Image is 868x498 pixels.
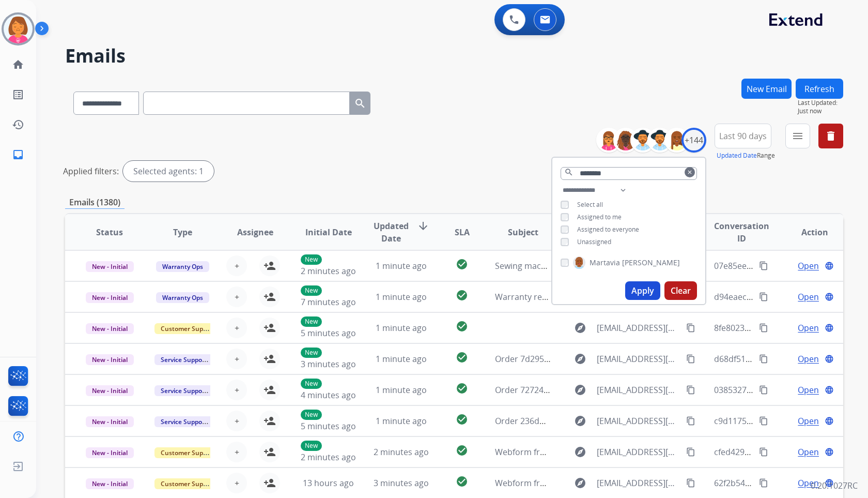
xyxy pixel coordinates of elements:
[574,477,586,489] mat-icon: explore
[574,384,586,396] mat-icon: explore
[564,168,574,177] mat-icon: search
[759,261,768,270] mat-icon: content_copy
[597,384,680,396] span: [EMAIL_ADDRESS][DOMAIN_NAME]
[235,446,239,458] span: +
[759,354,768,364] mat-icon: content_copy
[759,447,768,457] mat-icon: content_copy
[577,225,639,234] span: Assigned to everyone
[686,447,695,457] mat-icon: content_copy
[86,385,134,396] span: New - Initial
[455,226,470,238] span: SLA
[301,420,356,432] span: 5 minutes ago
[759,478,768,488] mat-icon: content_copy
[235,353,239,365] span: +
[263,446,276,458] mat-icon: person_add
[263,415,276,427] mat-icon: person_add
[759,385,768,395] mat-icon: content_copy
[686,323,695,333] mat-icon: content_copy
[792,130,804,142] mat-icon: menu
[301,254,322,265] p: New
[495,353,680,365] span: Order 7d295325-1bd0-4f87-9539-3bcd49467eb4
[123,161,214,182] div: Selected agents: 1
[741,79,792,99] button: New Email
[154,323,222,334] span: Customer Support
[226,318,247,338] button: +
[417,220,429,232] mat-icon: arrow_downward
[714,220,770,245] span: Conversation ID
[495,384,567,396] span: Order 7272441647
[574,415,586,427] mat-icon: explore
[156,261,209,272] span: Warranty Ops
[226,255,247,276] button: +
[798,415,819,427] span: Open
[495,291,633,303] span: Warranty repair on seeing machine
[263,384,276,396] mat-icon: person_add
[235,415,239,427] span: +
[798,99,843,107] span: Last Updated:
[798,384,819,396] span: Open
[237,226,273,238] span: Assignee
[456,351,468,364] mat-icon: check_circle
[686,416,695,426] mat-icon: content_copy
[825,261,834,270] mat-icon: language
[86,478,134,489] span: New - Initial
[798,291,819,303] span: Open
[226,349,247,369] button: +
[456,289,468,301] mat-icon: check_circle
[796,79,843,99] button: Refresh
[4,14,33,43] img: avatar
[235,322,239,334] span: +
[717,151,775,160] span: Range
[574,353,586,365] mat-icon: explore
[376,415,427,427] span: 1 minute ago
[301,265,356,277] span: 2 minutes ago
[301,285,322,296] p: New
[12,148,24,161] mat-icon: inbox
[86,292,134,303] span: New - Initial
[301,296,356,308] span: 7 minutes ago
[798,260,819,272] span: Open
[825,323,834,333] mat-icon: language
[719,134,767,138] span: Last 90 days
[597,446,680,458] span: [EMAIL_ADDRESS][DOMAIN_NAME]
[301,358,356,370] span: 3 minutes ago
[154,385,213,396] span: Service Support
[825,416,834,426] mat-icon: language
[235,291,239,303] span: +
[301,451,356,463] span: 2 minutes ago
[574,446,586,458] mat-icon: explore
[759,323,768,333] mat-icon: content_copy
[456,320,468,333] mat-icon: check_circle
[86,447,134,458] span: New - Initial
[456,475,468,488] mat-icon: check_circle
[798,446,819,458] span: Open
[156,292,209,303] span: Warranty Ops
[12,58,24,71] mat-icon: home
[495,415,680,427] span: Order 236db75c-b774-4be5-b133-4357b8f4e2e2
[374,220,409,245] span: Updated Date
[376,353,427,365] span: 1 minute ago
[96,226,123,238] span: Status
[681,128,706,153] div: +144
[495,446,729,458] span: Webform from [EMAIL_ADDRESS][DOMAIN_NAME] on [DATE]
[376,260,427,271] span: 1 minute ago
[12,88,24,101] mat-icon: list_alt
[798,107,843,115] span: Just now
[65,46,843,66] h2: Emails
[495,477,729,489] span: Webform from [EMAIL_ADDRESS][DOMAIN_NAME] on [DATE]
[577,213,622,221] span: Assigned to me
[263,477,276,489] mat-icon: person_add
[263,353,276,365] mat-icon: person_add
[495,260,584,271] span: Sewing machine repair
[597,322,680,334] span: [EMAIL_ADDRESS][DOMAIN_NAME]
[664,281,697,300] button: Clear
[305,226,352,238] span: Initial Date
[263,322,276,334] mat-icon: person_add
[65,196,125,209] p: Emails (1380)
[301,410,322,420] p: New
[301,327,356,339] span: 5 minutes ago
[86,416,134,427] span: New - Initial
[12,118,24,131] mat-icon: history
[301,441,322,451] p: New
[508,226,538,238] span: Subject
